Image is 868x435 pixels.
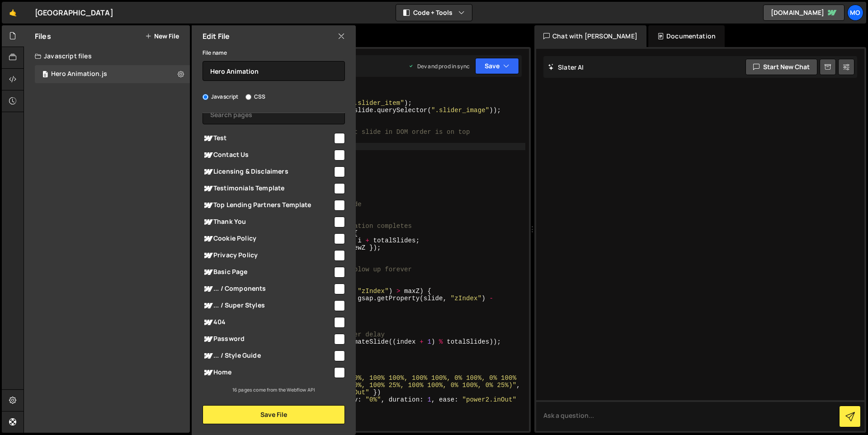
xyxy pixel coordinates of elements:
h2: Slater AI [548,63,584,71]
span: Home [203,367,333,378]
span: 0 [42,71,48,79]
label: File name [203,48,227,57]
button: Code + Tools [396,5,472,21]
input: Javascript [203,94,208,100]
div: [GEOGRAPHIC_DATA] [35,7,113,18]
span: Cookie Policy [203,233,333,244]
span: Contact Us [203,150,333,161]
small: 16 pages come from the Webflow API [232,387,315,393]
span: 404 [203,317,333,328]
span: Licensing & Disclaimers [203,166,333,177]
span: Basic Page [203,267,333,278]
h2: Edit File [203,31,230,41]
span: Thank You [203,217,333,227]
span: Top Lending Partners Template [203,200,333,211]
button: Save File [203,405,345,424]
input: Name [203,61,345,81]
a: 🤙 [2,2,24,24]
button: Start new chat [745,59,817,75]
a: [DOMAIN_NAME] [763,5,844,21]
span: ... / Components [203,284,333,294]
h2: Files [35,31,51,41]
span: ... / Super Styles [203,300,333,311]
div: 17329/48107.js [35,65,190,83]
div: Javascript files [24,47,190,65]
span: Testimonials Template [203,183,333,194]
label: Javascript [203,92,239,101]
span: Test [203,133,333,144]
span: ... / Style Guide [203,350,333,361]
div: Dev and prod in sync [408,62,470,70]
span: Password [203,334,333,345]
div: Hero Animation.js [51,70,107,78]
input: CSS [245,94,251,100]
input: Search pages [203,104,345,124]
button: New File [145,33,179,40]
a: Mo [847,5,863,21]
div: Chat with [PERSON_NAME] [534,25,646,47]
label: CSS [245,92,265,101]
span: Privacy Policy [203,250,333,261]
button: Save [475,58,519,74]
div: Documentation [648,25,725,47]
